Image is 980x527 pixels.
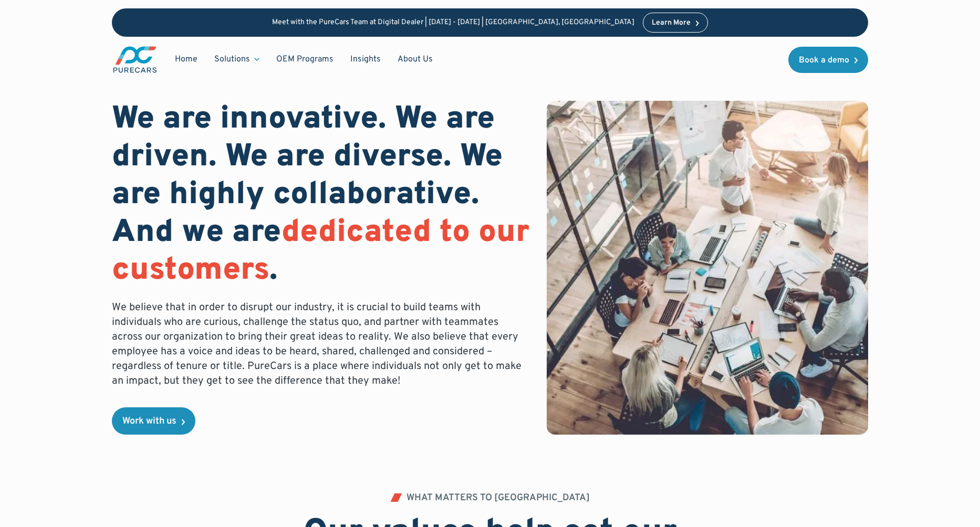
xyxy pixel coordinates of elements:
div: Work with us [122,417,176,426]
p: We believe that in order to disrupt our industry, it is crucial to build teams with individuals w... [112,300,530,388]
div: Solutions [214,54,250,65]
a: Insights [342,49,389,69]
div: Learn More [652,19,691,27]
img: bird eye view of a team working together [547,101,868,435]
a: Home [166,49,206,69]
a: Work with us [112,407,195,435]
a: About Us [389,49,441,69]
div: Solutions [206,49,268,69]
a: OEM Programs [268,49,342,69]
p: Meet with the PureCars Team at Digital Dealer | [DATE] - [DATE] | [GEOGRAPHIC_DATA], [GEOGRAPHIC_... [272,18,634,27]
a: main [112,45,158,74]
div: Book a demo [799,56,849,65]
a: Learn More [643,13,708,33]
a: Book a demo [788,47,868,73]
span: dedicated to our customers [112,213,529,291]
img: purecars logo [112,45,158,74]
h1: We are innovative. We are driven. We are diverse. We are highly collaborative. And we are . [112,101,530,290]
div: WHAT MATTERS TO [GEOGRAPHIC_DATA] [406,493,590,503]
